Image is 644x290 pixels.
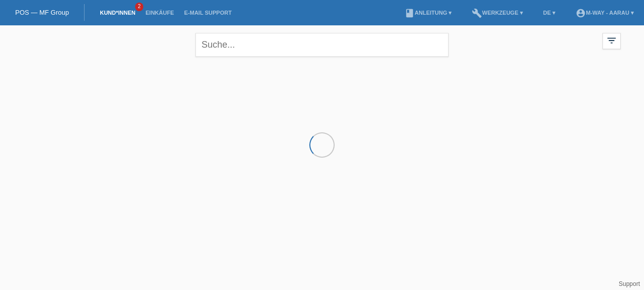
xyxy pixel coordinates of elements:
[399,10,457,16] a: bookAnleitung ▾
[95,10,140,16] a: Kund*innen
[571,10,639,16] a: account_circlem-way - Aarau ▾
[140,10,179,16] a: Einkäufe
[472,8,482,18] i: build
[405,8,415,18] i: book
[467,10,528,16] a: buildWerkzeuge ▾
[195,33,449,57] input: Suche...
[576,8,586,18] i: account_circle
[135,3,143,11] span: 2
[619,280,640,287] a: Support
[538,10,560,16] a: DE ▾
[606,35,617,46] i: filter_list
[15,9,69,16] a: POS — MF Group
[179,10,237,16] a: E-Mail Support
